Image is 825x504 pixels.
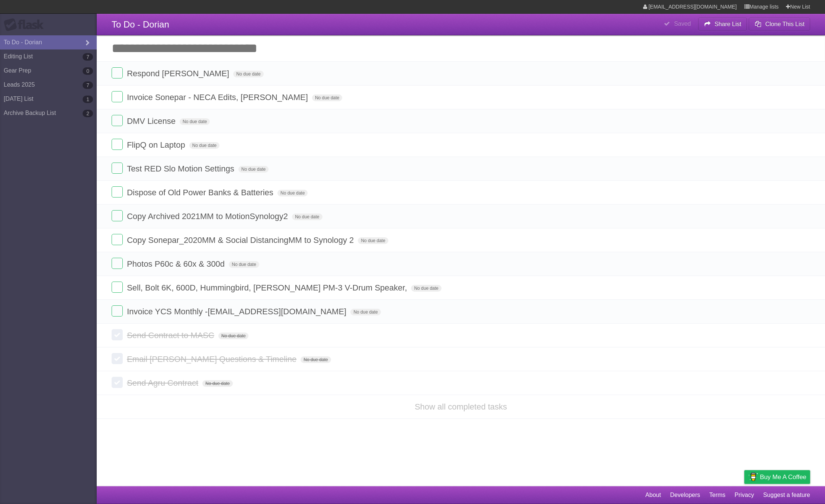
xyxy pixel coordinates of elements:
[127,235,356,245] span: Copy Sonepar_2020MM & Social DistancingMM to Synology 2
[229,261,259,268] span: No due date
[358,237,388,244] span: No due date
[350,309,381,315] span: No due date
[112,305,123,317] label: Done
[765,21,805,27] b: Clone This List
[715,21,741,27] b: Share List
[127,140,187,150] span: FlipQ on Laptop
[112,67,123,78] label: Done
[83,67,93,75] b: 0
[735,488,754,502] a: Privacy
[83,110,93,117] b: 2
[83,81,93,89] b: 7
[83,96,93,103] b: 1
[749,17,810,31] button: Clone This List
[698,17,747,31] button: Share List
[112,234,123,245] label: Done
[277,190,308,196] span: No due date
[415,402,507,411] a: Show all completed tasks
[112,163,123,174] label: Done
[112,115,123,126] label: Done
[763,488,810,502] a: Suggest a feature
[233,71,263,77] span: No due date
[112,186,123,198] label: Done
[127,164,236,173] span: Test RED Slo Motion Settings
[748,471,758,483] img: Buy me a coffee
[127,188,275,197] span: Dispose of Old Power Banks & Batteries
[189,142,219,149] span: No due date
[112,139,123,150] label: Done
[301,356,331,363] span: No due date
[180,118,210,125] span: No due date
[312,94,342,101] span: No due date
[674,20,691,27] b: Saved
[83,53,93,61] b: 7
[127,283,409,292] span: Sell, Bolt 6K, 600D, Hummingbird, [PERSON_NAME] PM-3 V-Drum Speaker,
[202,380,232,387] span: No due date
[238,166,269,173] span: No due date
[127,331,216,340] span: Send Contract to MASC
[112,377,123,388] label: Done
[127,69,231,78] span: Respond [PERSON_NAME]
[292,214,322,220] span: No due date
[127,212,290,221] span: Copy Archived 2021MM to MotionSynology2
[218,333,248,339] span: No due date
[127,354,298,364] span: Email [PERSON_NAME] Questions & Timeline
[127,93,310,102] span: Invoice Sonepar - NECA Edits, [PERSON_NAME]
[670,488,700,502] a: Developers
[4,18,48,32] div: Flask
[112,91,123,102] label: Done
[112,258,123,269] label: Done
[127,259,227,269] span: Photos P60c & 60x & 300d
[127,116,177,126] span: DMV License
[709,488,726,502] a: Terms
[411,285,441,292] span: No due date
[112,353,123,364] label: Done
[112,210,123,221] label: Done
[127,378,200,388] span: Send Agru Contract
[645,488,661,502] a: About
[112,282,123,293] label: Done
[760,471,806,484] span: Buy me a coffee
[112,329,123,340] label: Done
[744,470,810,484] a: Buy me a coffee
[127,307,348,316] span: Invoice YCS Monthly - [EMAIL_ADDRESS][DOMAIN_NAME]
[112,19,169,29] span: To Do - Dorian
